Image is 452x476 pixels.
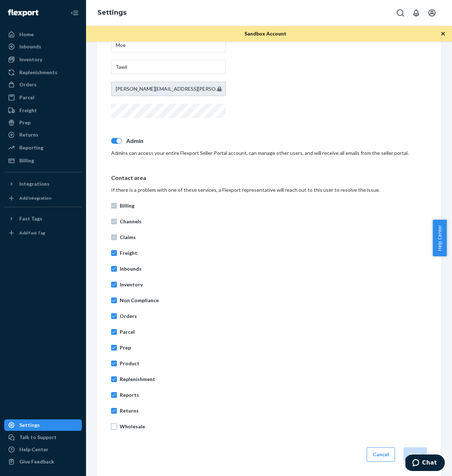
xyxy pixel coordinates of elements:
[4,456,82,467] button: Give Feedback
[4,67,82,78] a: Replenishments
[120,391,427,399] p: Reports
[67,6,82,20] button: Close Navigation
[4,213,82,224] button: Fast Tags
[120,234,427,241] p: Claims
[4,178,82,190] button: Integrations
[19,458,54,465] div: Give Feedback
[19,434,57,441] div: Talk to Support
[4,54,82,65] a: Inventory
[111,250,117,256] input: Freight
[4,79,82,90] a: Orders
[111,60,226,74] input: Last Name
[433,220,447,256] button: Help Center
[4,142,82,153] a: Reporting
[19,119,30,126] div: Prep
[19,230,45,236] div: Add Fast Tag
[111,297,117,303] input: Non Compliance
[97,9,127,16] a: Settings
[19,195,51,201] div: Add Integration
[19,144,43,151] div: Reporting
[19,422,40,429] div: Settings
[92,3,132,23] ol: breadcrumbs
[405,454,445,472] iframe: Opens a widget where you can chat to one of our agents
[111,424,117,429] input: Wholesale
[244,30,286,37] span: Sandbox Account
[111,38,226,52] input: First Name
[4,227,82,239] a: Add Fast Tag
[111,361,117,366] input: Product
[111,313,117,319] input: Orders
[4,419,82,431] a: Settings
[19,56,42,63] div: Inventory
[4,41,82,52] a: Inbounds
[111,266,117,272] input: Inbounds
[4,105,82,116] a: Freight
[111,203,117,209] input: Billing
[120,297,427,304] p: Non Compliance
[111,82,226,96] input: Email
[120,249,427,257] p: Freight
[111,376,117,382] input: Replenishment
[120,218,427,225] p: Channels
[111,282,117,287] input: Inventory
[393,6,408,20] button: Open Search Box
[4,192,82,204] a: Add Integration
[4,129,82,141] a: Returns
[19,81,37,88] div: Orders
[4,444,82,455] a: Help Center
[19,180,49,187] div: Integrations
[425,6,439,20] button: Open account menu
[120,281,427,288] p: Inventory
[19,94,34,101] div: Parcel
[19,107,37,114] div: Freight
[111,392,117,398] input: Reports
[120,344,427,351] p: Prep
[111,345,117,351] input: Prep
[19,69,57,76] div: Replenishments
[4,92,82,103] a: Parcel
[19,31,34,38] div: Home
[4,117,82,128] a: Prep
[120,423,427,430] p: Wholesale
[111,408,117,414] input: Returns
[111,149,427,157] div: Admins can access your entire Flexport Seller Portal account, can manage other users, and will re...
[111,329,117,335] input: Parcel
[111,186,427,194] div: If there is a problem with one of these services, a Flexport representative will reach out to thi...
[111,234,117,240] input: Claims
[367,447,395,462] button: Cancel
[19,446,48,453] div: Help Center
[19,131,38,138] div: Returns
[120,360,427,367] p: Product
[19,215,42,222] div: Fast Tags
[120,202,427,209] p: Billing
[120,407,427,414] p: Returns
[120,313,427,320] p: Orders
[120,376,427,383] p: Replenishment
[19,43,41,50] div: Inbounds
[8,9,38,16] img: Flexport logo
[4,432,82,443] button: Talk to Support
[4,155,82,166] a: Billing
[126,137,427,145] p: Admin
[404,447,427,462] button: Save
[120,328,427,335] p: Parcel
[409,6,423,20] button: Open notifications
[4,29,82,40] a: Home
[111,174,427,182] p: Contact area
[19,157,34,164] div: Billing
[120,265,427,272] p: Inbounds
[111,219,117,224] input: Channels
